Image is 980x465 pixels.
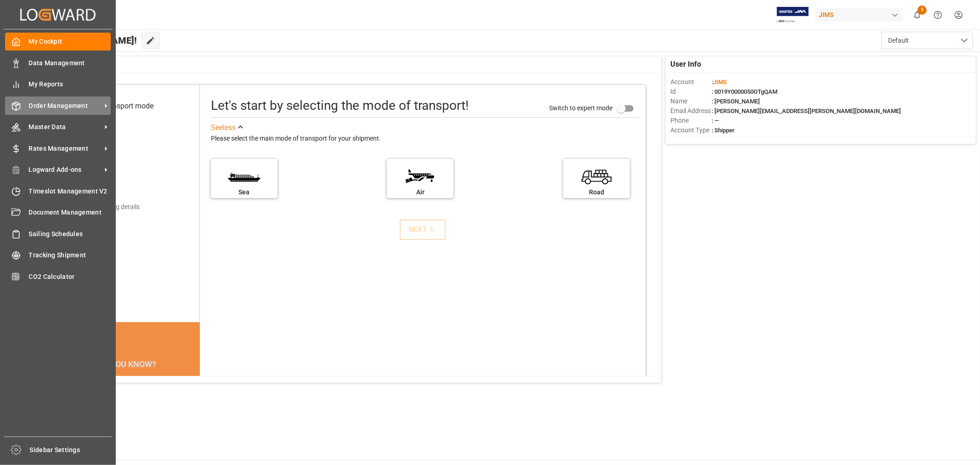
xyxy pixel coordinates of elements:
button: open menu [881,32,973,49]
span: Default [888,36,909,45]
span: Phone [670,116,712,125]
span: Switch to expert mode [549,104,612,111]
span: My Reports [29,79,111,89]
span: CO2 Calculator [29,272,111,282]
button: Help Center [928,5,948,25]
div: Sea [215,187,273,197]
a: CO2 Calculator [5,267,111,285]
span: Hello [PERSON_NAME]! [38,32,137,49]
div: Road [568,187,625,197]
span: Order Management [29,101,102,111]
a: My Cockpit [5,33,111,51]
span: Email Address [670,106,712,116]
span: : Shipper [712,127,735,134]
div: Please select the main mode of transport for your shipment. [211,133,639,144]
span: Rates Management [29,144,102,153]
button: JIMS [815,6,907,23]
a: Timeslot Management V2 [5,182,111,200]
span: Account [670,77,712,87]
span: Name [670,96,712,106]
span: 5 [918,6,927,15]
div: JIMS [815,8,903,22]
span: Account Type [670,125,712,135]
div: DID YOU KNOW? [51,354,200,374]
button: NEXT [400,220,446,240]
span: : [PERSON_NAME][EMAIL_ADDRESS][PERSON_NAME][DOMAIN_NAME] [712,108,901,114]
a: Document Management [5,204,111,221]
a: Tracking Shipment [5,246,111,264]
span: Timeslot Management V2 [29,187,111,196]
a: Data Management [5,54,111,72]
span: : — [712,117,719,124]
div: Let's start by selecting the mode of transport! [211,96,469,115]
span: Logward Add-ons [29,165,102,175]
div: Select transport mode [82,101,153,112]
span: User Info [670,59,701,70]
div: See less [211,122,236,133]
span: Sailing Schedules [29,229,111,239]
button: show 5 new notifications [907,5,928,25]
span: Data Management [29,58,111,68]
div: The energy needed to power one large container ship across the ocean in a single day is the same ... [62,374,189,429]
button: next slide / item [187,374,200,440]
span: Document Management [29,208,111,217]
span: My Cockpit [29,37,111,46]
img: Exertis%20JAM%20-%20Email%20Logo.jpg_1722504956.jpg [777,7,809,23]
span: : [712,79,727,85]
span: : [PERSON_NAME] [712,98,760,105]
div: Air [391,187,449,197]
span: Master Data [29,122,102,132]
a: My Reports [5,75,111,93]
a: Sailing Schedules [5,225,111,243]
span: Tracking Shipment [29,250,111,260]
span: Sidebar Settings [30,445,112,455]
span: Id [670,87,712,96]
span: JIMS [713,79,727,85]
span: : 0019Y0000050OTgQAM [712,88,777,95]
div: NEXT [408,224,436,235]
